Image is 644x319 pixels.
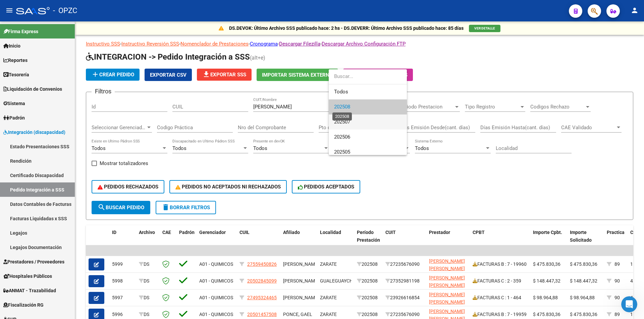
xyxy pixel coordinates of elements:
span: 202505 [334,149,350,155]
span: 202507 [334,119,350,125]
iframe: Intercom live chat [621,296,637,312]
span: 202506 [334,134,350,140]
span: Todos [334,84,401,99]
input: dropdown search [329,69,407,84]
span: 202508 [334,104,350,110]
